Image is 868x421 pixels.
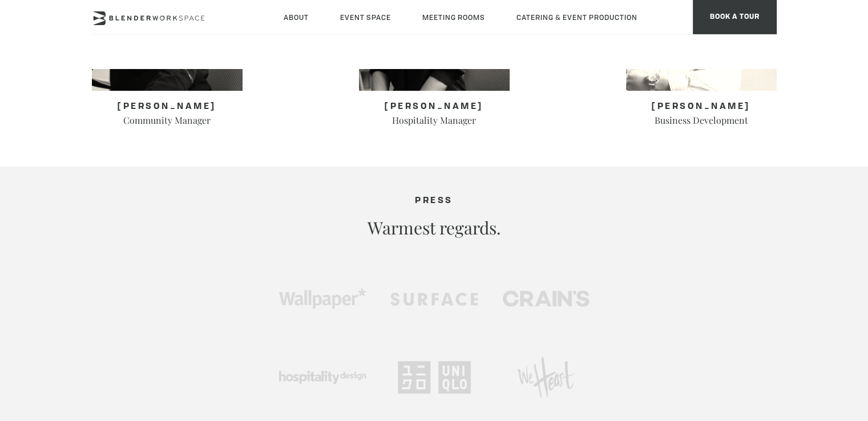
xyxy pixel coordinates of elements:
[292,217,577,238] h2: Warmest regards.
[359,115,510,126] h4: Hospitality Manager
[279,357,366,398] img: Go to press post
[626,115,777,126] h4: Business Development
[503,356,590,398] img: Go to press post
[92,102,243,112] h3: [PERSON_NAME]
[415,197,453,205] span: PRESS
[503,278,590,319] img: Go to press post
[811,366,868,421] iframe: Chat Widget
[626,102,777,112] h3: [PERSON_NAME]
[279,278,366,319] img: Go to press post
[92,115,243,126] h4: Community Manager
[391,357,478,398] img: Go to press post
[391,278,478,319] img: Go to press post
[359,102,510,112] h3: [PERSON_NAME]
